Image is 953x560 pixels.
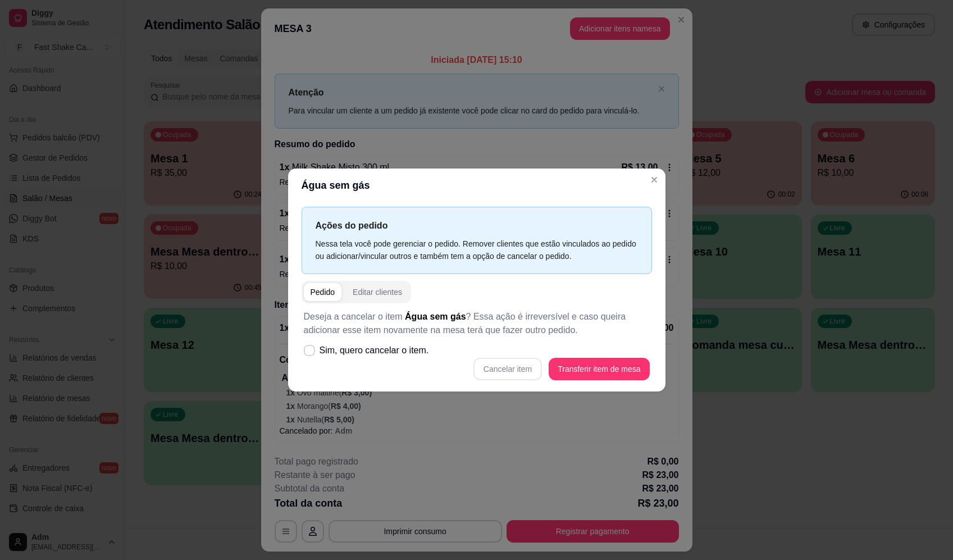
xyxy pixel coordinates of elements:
p: Deseja a cancelar o item ? Essa ação é irreversível e caso queira adicionar esse item novamente n... [304,310,650,337]
p: Ações do pedido [316,218,638,233]
div: Editar clientes [353,286,402,298]
div: Pedido [311,286,335,298]
header: Água sem gás [288,169,665,202]
span: Água sem gás [405,312,466,321]
button: Close [645,171,663,189]
span: Sim, quero cancelar o item. [320,344,429,357]
button: Transferir item de mesa [549,358,649,380]
div: Nessa tela você pode gerenciar o pedido. Remover clientes que estão vinculados ao pedido ou adici... [316,238,638,262]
